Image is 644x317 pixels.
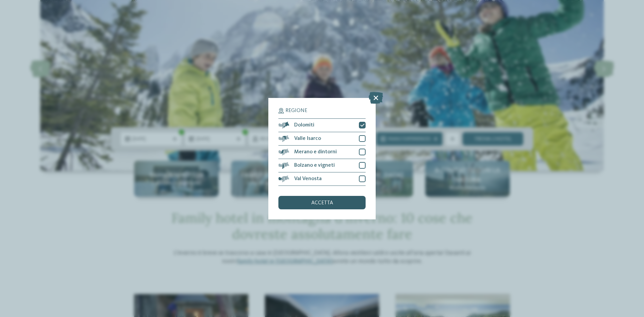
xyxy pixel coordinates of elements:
[285,108,307,113] span: Regione
[294,176,322,181] span: Val Venosta
[294,149,337,155] span: Merano e dintorni
[294,163,335,168] span: Bolzano e vigneti
[294,122,314,128] span: Dolomiti
[294,136,321,141] span: Valle Isarco
[311,200,333,206] span: accetta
